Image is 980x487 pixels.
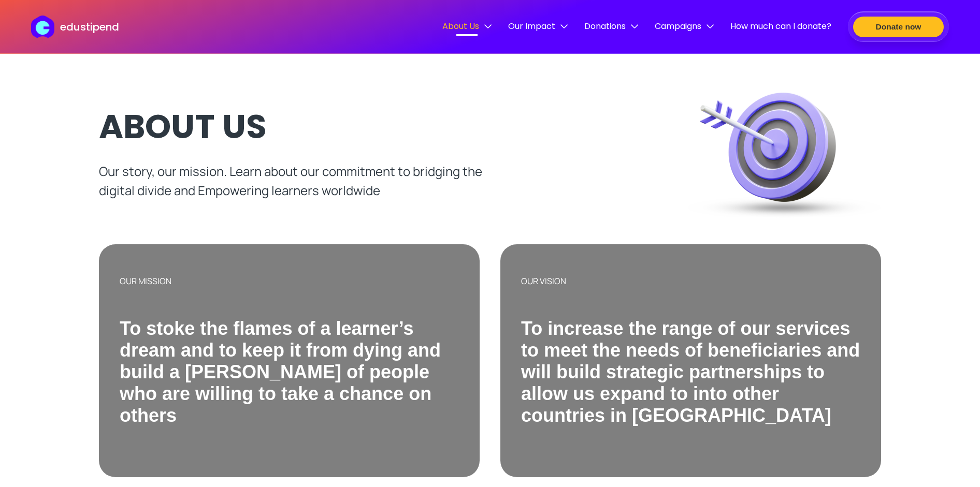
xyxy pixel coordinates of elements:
[521,318,860,426] h4: To increase the range of our services to meet the needs of beneficiaries and will build strategic...
[560,23,568,30] img: down
[99,161,495,200] p: Our story, our mission. Learn about our commitment to bridging the digital divide and Empowering ...
[662,78,881,224] img: about-us
[31,16,59,38] img: edustipend logo
[730,20,831,33] span: How much can I donate?
[508,20,568,33] span: Our Impact
[120,275,459,287] p: OUR MISSION
[584,20,638,33] span: Donations
[853,17,944,37] button: Donate now
[484,23,492,30] img: down
[631,23,638,30] img: down
[521,275,860,287] p: OUR VISION
[655,20,714,33] span: Campaigns
[442,20,492,33] span: About Us
[730,20,831,34] a: How much can I donate?
[707,23,714,30] img: down
[31,16,119,38] a: edustipend logoedustipend
[99,102,495,151] h1: ABOUT US
[60,19,119,35] p: edustipend
[120,318,459,426] h4: To stoke the flames of a learner’s dream and to keep it from dying and build a [PERSON_NAME] of p...
[848,11,949,42] a: Donate now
